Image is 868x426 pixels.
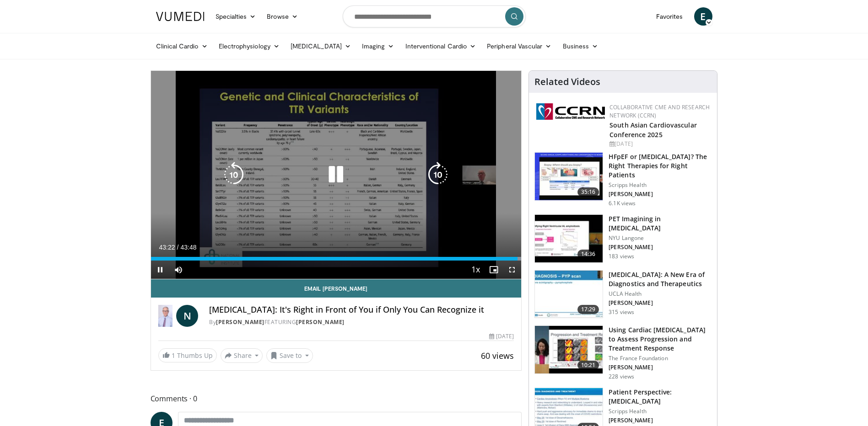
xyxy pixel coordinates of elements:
img: VuMedi Logo [156,12,205,21]
img: Dr. Norman E. Lepor [158,305,173,327]
p: Scripps Health [609,408,712,415]
span: 43:22 [159,244,175,251]
a: Business [557,37,604,55]
img: 3a61ed57-80ed-4134-89e2-85aa32d7d692.150x105_q85_crop-smart_upscale.jpg [535,271,603,318]
span: / [177,244,179,251]
a: 10:21 Using Cardiac [MEDICAL_DATA] to Assess Progression and Treatment Response The France Founda... [534,325,712,380]
h3: Patient Perspective: [MEDICAL_DATA] [609,388,712,406]
h3: HFpEF or [MEDICAL_DATA]? The Right Therapies for Right Patients [609,152,712,180]
h4: [MEDICAL_DATA]: It's Right in Front of You if Only You Can Recognize it [209,305,514,315]
span: 43:48 [180,244,196,251]
div: [DATE] [489,332,514,341]
button: Enable picture-in-picture mode [485,261,503,279]
span: 60 views [481,350,514,361]
h3: Using Cardiac [MEDICAL_DATA] to Assess Progression and Treatment Response [609,325,712,353]
a: Imaging [356,37,400,55]
p: [PERSON_NAME] [609,299,712,307]
a: [MEDICAL_DATA] [285,37,356,55]
button: Playback Rate [466,261,485,279]
a: Specialties [210,7,262,26]
img: dfd7e8cb-3665-484f-96d9-fe431be1631d.150x105_q85_crop-smart_upscale.jpg [535,153,603,200]
video-js: Video Player [151,71,522,279]
a: [PERSON_NAME] [216,318,264,326]
button: Save to [266,348,313,363]
p: 6.1K views [609,200,636,207]
span: 35:16 [577,187,599,197]
a: Email [PERSON_NAME] [151,279,522,298]
span: 10:21 [577,361,599,370]
button: Share [221,348,263,363]
a: E [694,7,712,26]
a: 17:29 [MEDICAL_DATA]: A New Era of Diagnostics and Therapeutics UCLA Health [PERSON_NAME] 315 views [534,270,712,319]
img: a04ee3ba-8487-4636-b0fb-5e8d268f3737.png.150x105_q85_autocrop_double_scale_upscale_version-0.2.png [536,103,605,120]
p: Scripps Health [609,181,712,189]
button: Fullscreen [503,261,521,279]
a: Peripheral Vascular [481,37,557,55]
a: Electrophysiology [213,37,285,55]
div: Progress Bar [151,257,522,261]
img: 565c1543-92ae-41b9-a411-1852bf6529a5.150x105_q85_crop-smart_upscale.jpg [535,326,603,373]
p: [PERSON_NAME] [609,417,712,424]
button: Pause [151,261,169,279]
h3: [MEDICAL_DATA]: A New Era of Diagnostics and Therapeutics [609,270,712,288]
p: [PERSON_NAME] [609,364,712,371]
span: 17:29 [577,305,599,314]
p: The France Foundation [609,355,712,362]
a: Clinical Cardio [151,37,213,55]
a: Browse [261,7,303,26]
h4: Related Videos [534,76,600,87]
a: 14:36 PET Imagining in [MEDICAL_DATA] NYU Langone [PERSON_NAME] 183 views [534,214,712,263]
a: Collaborative CME and Research Network (CCRN) [609,103,710,119]
a: South Asian Cardiovascular Conference 2025 [609,121,697,139]
div: By FEATURING [209,318,514,326]
img: cac2b0cd-2f26-4174-8237-e40d74628455.150x105_q85_crop-smart_upscale.jpg [535,215,603,262]
span: 1 [172,351,175,360]
p: UCLA Health [609,290,712,298]
span: Comments 0 [151,393,522,405]
a: Favorites [651,7,689,26]
a: 1 Thumbs Up [158,348,217,362]
p: 315 views [609,309,634,316]
div: [DATE] [609,140,710,148]
a: 35:16 HFpEF or [MEDICAL_DATA]? The Right Therapies for Right Patients Scripps Health [PERSON_NAME... [534,152,712,207]
button: Mute [169,261,188,279]
p: [PERSON_NAME] [609,191,712,198]
a: N [176,305,198,327]
span: 14:36 [577,250,599,259]
a: [PERSON_NAME] [296,318,345,326]
input: Search topics, interventions [343,5,526,27]
a: Interventional Cardio [400,37,482,55]
p: NYU Langone [609,234,712,242]
h3: PET Imagining in [MEDICAL_DATA] [609,214,712,233]
p: [PERSON_NAME] [609,244,712,251]
p: 183 views [609,253,634,260]
p: 228 views [609,373,634,380]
